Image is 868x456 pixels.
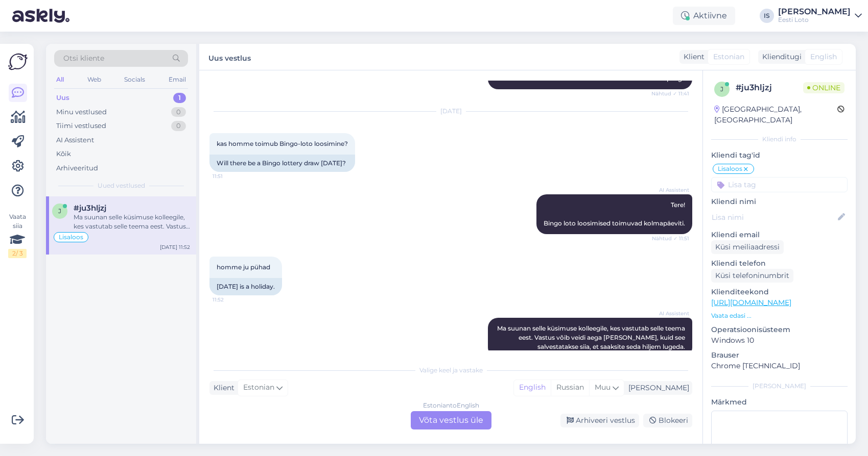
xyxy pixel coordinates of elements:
[171,107,186,117] div: 0
[758,52,802,62] div: Klienditugi
[810,52,837,62] span: English
[98,181,145,190] span: Uued vestlused
[643,414,692,427] div: Blokeeri
[651,310,689,317] span: AI Assistent
[711,350,848,361] p: Brauser
[514,380,551,395] div: English
[122,73,147,86] div: Socials
[713,52,744,62] span: Estonian
[711,150,848,161] p: Kliendi tag'id
[423,401,479,410] div: Estonian to English
[213,296,251,303] span: 11:52
[411,411,491,429] div: Võta vestlus üle
[173,93,186,103] div: 1
[59,234,83,240] span: Lisaloos
[651,235,689,242] span: Nähtud ✓ 11:51
[624,383,689,393] div: [PERSON_NAME]
[56,149,71,159] div: Kõik
[711,177,848,192] input: Lisa tag
[711,269,793,283] div: Küsi telefoninumbrit
[595,383,611,392] span: Muu
[651,90,689,97] span: Nähtud ✓ 11:41
[209,107,692,116] div: [DATE]
[712,212,836,223] input: Lisa nimi
[711,230,848,240] p: Kliendi email
[54,73,66,86] div: All
[803,82,844,93] span: Online
[679,52,705,62] div: Klient
[74,204,106,213] span: #ju3hljzj
[714,104,837,125] div: [GEOGRAPHIC_DATA], [GEOGRAPHIC_DATA]
[85,73,103,86] div: Web
[58,207,61,215] span: j
[56,121,106,131] div: Tiimi vestlused
[56,107,107,117] div: Minu vestlused
[778,8,862,24] a: [PERSON_NAME]Eesti Loto
[736,82,803,94] div: # ju3hljzj
[711,397,848,408] p: Märkmed
[209,366,692,375] div: Valige keel ja vastake
[711,298,791,307] a: [URL][DOMAIN_NAME]
[56,163,98,173] div: Arhiveeritud
[760,9,774,23] div: IS
[56,93,69,103] div: Uus
[720,85,723,93] span: j
[171,121,186,131] div: 0
[673,7,735,25] div: Aktiivne
[217,263,270,271] span: homme ju pühad
[56,135,94,145] div: AI Assistent
[167,73,188,86] div: Email
[209,278,282,295] div: [DATE] is a holiday.
[778,16,851,24] div: Eesti Loto
[711,311,848,320] p: Vaata edasi ...
[208,50,251,64] label: Uus vestlus
[651,186,689,194] span: AI Assistent
[160,243,190,251] div: [DATE] 11:52
[711,324,848,335] p: Operatsioonisüsteem
[74,213,190,231] div: Ma suunan selle küsimuse kolleegile, kes vastutab selle teema eest. Vastus võib veidi aega [PERSO...
[209,155,355,172] div: Will there be a Bingo lottery draw [DATE]?
[778,8,851,16] div: [PERSON_NAME]
[711,240,784,254] div: Küsi meiliaadressi
[711,196,848,207] p: Kliendi nimi
[711,258,848,269] p: Kliendi telefon
[711,335,848,346] p: Windows 10
[551,380,589,395] div: Russian
[8,212,27,258] div: Vaata siia
[718,166,742,172] span: Lisaloos
[711,382,848,391] div: [PERSON_NAME]
[209,383,234,393] div: Klient
[213,172,251,180] span: 11:51
[711,361,848,371] p: Chrome [TECHNICAL_ID]
[711,287,848,297] p: Klienditeekond
[711,135,848,144] div: Kliendi info
[497,324,687,350] span: Ma suunan selle küsimuse kolleegile, kes vastutab selle teema eest. Vastus võib veidi aega [PERSO...
[63,53,104,64] span: Otsi kliente
[8,249,27,258] div: 2 / 3
[243,382,274,393] span: Estonian
[560,414,639,427] div: Arhiveeri vestlus
[217,140,348,147] span: kas homme toimub Bingo-loto loosimine?
[8,52,28,71] img: Askly Logo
